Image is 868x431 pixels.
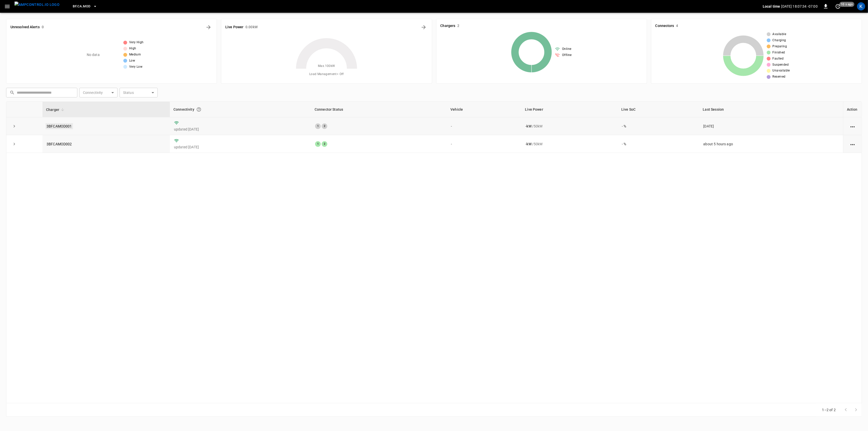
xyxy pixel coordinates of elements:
[447,135,521,153] td: -
[773,74,786,79] span: Reserved
[14,2,60,8] img: ampcontrol.io logo
[526,124,614,129] div: / 50 kW
[204,23,213,31] button: All Alerts
[526,141,614,147] div: / 50 kW
[773,44,787,49] span: Preparing
[47,142,72,146] a: 3BFCAMOD002
[245,24,258,30] h6: 0.00 kW
[562,53,572,58] span: Offline
[457,23,459,29] h6: 2
[73,4,90,9] span: BF.CA.MOD
[10,122,18,130] button: expand row
[676,23,678,29] h6: 4
[840,2,855,7] span: 10 s ago
[562,47,571,52] span: Online
[526,141,532,147] p: - kW
[773,38,786,43] span: Charging
[129,46,136,51] span: High
[447,102,521,117] th: Vehicle
[10,24,40,30] h6: Unresolved Alerts
[699,102,843,117] th: Last Session
[420,23,428,31] button: Energy Overview
[773,50,785,55] span: Finished
[773,32,786,37] span: Available
[655,23,674,29] h6: Connectors
[129,52,141,57] span: Medium
[857,2,865,10] div: profile-icon
[773,56,784,61] span: Faulted
[618,117,699,135] td: - %
[849,124,856,129] div: action cell options
[194,105,203,114] button: Connection between the charger and our software.
[526,124,532,129] p: - kW
[129,40,144,45] span: Very High
[174,145,307,150] p: updated [DATE]
[46,107,66,113] span: Charger
[834,2,842,10] button: set refresh interval
[522,102,618,117] th: Live Power
[322,141,327,147] div: 2
[773,62,789,67] span: Suspended
[174,127,307,132] p: updated [DATE]
[447,117,521,135] td: -
[822,407,836,412] p: 1–2 of 2
[311,102,447,117] th: Connector Status
[773,68,790,73] span: Unavailable
[618,102,699,117] th: Live SoC
[849,141,856,147] div: action cell options
[87,52,100,58] p: No data
[315,123,321,129] div: 1
[618,135,699,153] td: - %
[42,24,44,30] h6: 0
[322,123,327,129] div: 2
[46,123,73,129] a: 3BFCAMOD001
[763,4,780,9] p: Local time
[309,72,344,77] span: Load Management = Off
[315,141,321,147] div: 1
[781,4,818,9] p: [DATE] 18:07:34 -07:00
[318,64,335,69] span: Max. 100 kW
[699,135,843,153] td: about 5 hours ago
[10,140,18,148] button: expand row
[71,2,99,11] button: BF.CA.MOD
[173,105,307,114] div: Connectivity
[440,23,455,29] h6: Chargers
[129,64,142,69] span: Very Low
[225,24,243,30] h6: Live Power
[843,102,862,117] th: Action
[699,117,843,135] td: [DATE]
[129,58,135,63] span: Low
